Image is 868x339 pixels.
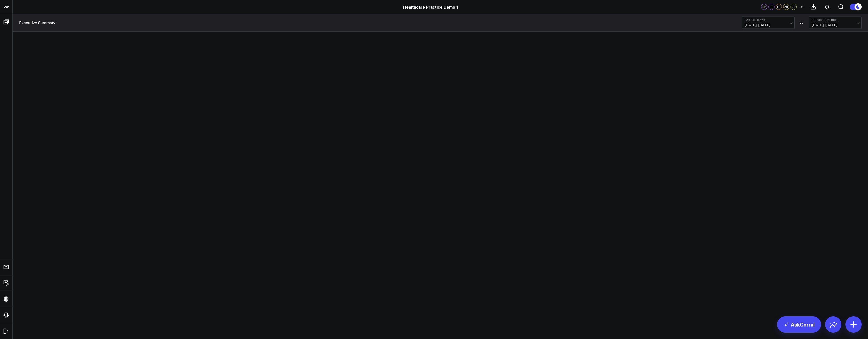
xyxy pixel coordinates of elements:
div: PC [768,4,775,10]
div: SB [791,4,797,10]
button: +2 [798,4,804,10]
span: + 2 [799,5,803,9]
b: Last 30 Days [745,18,792,21]
div: LO [776,4,782,10]
a: Executive Summary [19,20,55,25]
a: AskCorral [777,316,821,333]
span: [DATE] - [DATE] [745,23,792,27]
a: Healthcare Practice Demo 1 [403,4,459,10]
button: Last 30 Days[DATE]-[DATE] [742,17,795,29]
b: Previous Period [812,18,859,21]
span: [DATE] - [DATE] [812,23,859,27]
button: Previous Period[DATE]-[DATE] [809,17,862,29]
div: GP [761,4,767,10]
div: VS [797,21,806,24]
div: AS [783,4,789,10]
